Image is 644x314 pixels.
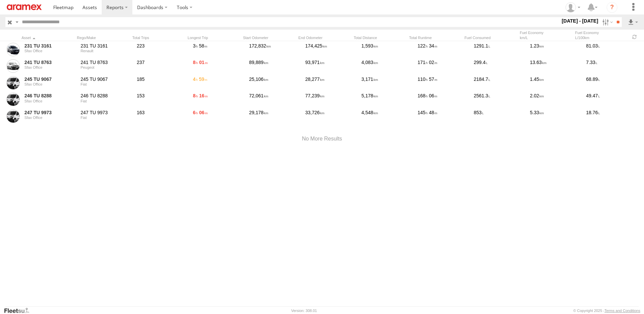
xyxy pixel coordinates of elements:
a: 246 TU 8288 [24,93,76,99]
div: 172,832 [248,42,302,57]
div: Fuel Consumed [464,35,517,40]
div: Total Runtime [409,35,462,40]
span: 171 [418,60,428,65]
div: Fuel Economy [520,30,572,40]
div: 4,083 [360,58,414,74]
span: 34 [429,43,437,49]
div: 18.76 [585,108,639,124]
div: 241 TU 8763 [80,59,132,65]
a: 231 TU 3161 [24,43,76,49]
div: Sfax Office [24,82,76,86]
a: View Asset Details [6,59,20,73]
span: 02 [429,60,437,65]
span: 8 [193,93,198,98]
label: Search Query [14,17,20,27]
div: 853 [473,108,526,124]
label: [DATE] - [DATE] [560,17,600,25]
div: 3,171 [360,75,414,91]
div: © Copyright 2025 - [573,309,640,313]
div: 246 TU 8288 [80,93,132,99]
div: Ahmed Khanfir [563,2,583,12]
span: 06 [199,110,207,115]
div: 33,726 [304,108,358,124]
div: Fiat [80,99,132,103]
div: 77,239 [304,92,358,107]
div: km/L [520,35,572,40]
div: 185 [136,75,189,91]
span: 16 [199,93,207,98]
a: 241 TU 8763 [24,59,76,65]
i: ? [607,2,617,13]
div: Click to Sort [22,35,74,40]
span: 58 [199,43,207,49]
div: Longest Trip [188,35,240,40]
span: 168 [418,93,428,98]
div: 245 TU 9067 [80,76,132,82]
span: 3 [193,43,198,49]
span: Refresh [631,34,639,40]
span: 8 [193,60,198,65]
div: 223 [136,42,189,57]
span: 48 [429,110,437,115]
a: View Asset Details [6,76,20,90]
span: 145 [418,110,428,115]
div: Fuel Economy [575,30,628,40]
div: 7.33 [585,58,639,74]
div: 1.23 [529,42,582,57]
div: Version: 308.01 [291,309,317,313]
div: 231 TU 3161 [80,43,132,49]
div: Total Trips [132,35,185,40]
div: Fiat [80,82,132,86]
span: 6 [193,110,198,115]
div: 1291.1 [473,42,526,57]
label: Export results as... [627,17,639,27]
div: 2561.3 [473,92,526,107]
span: 110 [418,76,428,82]
div: 5.33 [529,108,582,124]
div: 2.02 [529,92,582,107]
div: 29,178 [248,108,302,124]
a: View Asset Details [6,109,20,123]
div: 237 [136,58,189,74]
div: 153 [136,92,189,107]
span: 01 [199,60,207,65]
img: aramex-logo.svg [7,4,42,10]
div: Sfax Office [24,116,76,120]
div: Fiat [80,116,132,120]
div: End Odometer [298,35,351,40]
div: 25,106 [248,75,302,91]
a: View Asset Details [6,43,20,56]
div: 1,593 [360,42,414,57]
div: 174,425 [304,42,358,57]
div: 163 [136,108,189,124]
div: L/100km [575,35,628,40]
div: Total Distance [354,35,406,40]
div: 72,061 [248,92,302,107]
div: Peugeot [80,65,132,69]
div: Renault [80,49,132,53]
div: Start Odometer [243,35,295,40]
div: 247 TU 9973 [80,109,132,116]
label: Search Filter Options [600,17,614,27]
div: 49.47 [585,92,639,107]
div: 81.03 [585,42,639,57]
span: 122 [418,43,428,49]
span: 06 [429,93,437,98]
div: 2184.7 [473,75,526,91]
span: 59 [199,76,207,82]
div: Sfax Office [24,65,76,69]
div: Sfax Office [24,49,76,53]
span: 4 [193,76,198,82]
div: 13.63 [529,58,582,74]
a: View Asset Details [6,93,20,106]
a: Visit our Website [4,307,35,314]
a: 245 TU 9067 [24,76,76,82]
div: 5,178 [360,92,414,107]
div: 28,277 [304,75,358,91]
div: 93,971 [304,58,358,74]
div: Sfax Office [24,99,76,103]
div: 68.89 [585,75,639,91]
div: 299.4 [473,58,526,74]
div: 4,548 [360,108,414,124]
div: Rego/Make [77,35,129,40]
